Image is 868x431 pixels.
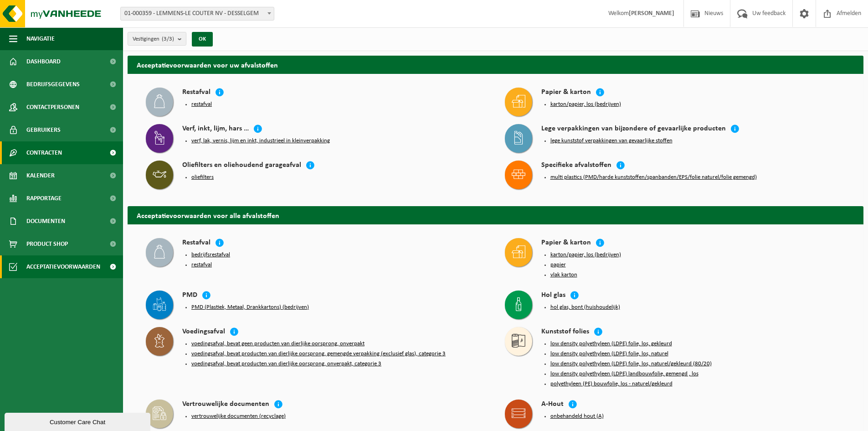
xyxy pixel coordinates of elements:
[26,73,80,96] span: Bedrijfsgegevens
[191,304,309,311] button: PMD (Plastiek, Metaal, Drankkartons) (bedrijven)
[550,137,673,145] button: lege kunststof verpakkingen van gevaarlijke stoffen
[182,327,225,338] h4: Voedingsafval
[550,261,566,269] button: papier
[191,350,446,358] button: voedingsafval, bevat producten van dierlijke oorsprong, gemengde verpakking (exclusief glas), cat...
[550,370,699,378] button: low density polyethyleen (LDPE) landbouwfolie, gemengd , los
[26,27,55,50] span: Navigatie
[121,7,274,20] span: 01-000359 - LEMMENS-LE COUTER NV - DESSELGEM
[182,400,269,410] h4: Vertrouwelijke documenten
[550,350,668,358] button: low density polyethyleen (LDPE) folie, los, naturel
[541,88,591,98] h4: Papier & karton
[550,360,712,368] button: low density polyethyleen (LDPE) folie, los, naturel/gekleurd (80/20)
[191,137,330,145] button: verf, lak, vernis, lijm en inkt, industrieel in kleinverpakking
[26,255,100,278] span: Acceptatievoorwaarden
[191,360,381,368] button: voedingsafval, bevat producten van dierlijke oorsprong, onverpakt, categorie 3
[541,400,564,410] h4: A-Hout
[191,174,214,181] button: oliefilters
[26,50,61,73] span: Dashboard
[182,161,301,171] h4: Oliefilters en oliehoudend garageafval
[550,271,577,279] button: vlak karton
[26,164,55,187] span: Kalender
[191,340,365,348] button: voedingsafval, bevat geen producten van dierlijke oorsprong, onverpakt
[26,233,68,255] span: Product Shop
[191,251,230,259] button: bedrijfsrestafval
[541,327,589,338] h4: Kunststof folies
[191,413,286,420] button: vertrouwelijke documenten (recyclage)
[133,32,174,46] span: Vestigingen
[120,7,274,21] span: 01-000359 - LEMMENS-LE COUTER NV - DESSELGEM
[128,32,186,46] button: Vestigingen(3/3)
[182,238,211,249] h4: Restafval
[128,206,863,224] h2: Acceptatievoorwaarden voor alle afvalstoffen
[192,32,213,47] button: OK
[182,291,197,301] h4: PMD
[26,119,61,141] span: Gebruikers
[629,10,674,17] strong: [PERSON_NAME]
[541,291,565,301] h4: Hol glas
[541,124,726,135] h4: Lege verpakkingen van bijzondere of gevaarlijke producten
[541,161,611,171] h4: Specifieke afvalstoffen
[550,101,621,108] button: karton/papier, los (bedrijven)
[550,251,621,259] button: karton/papier, los (bedrijven)
[26,96,79,119] span: Contactpersonen
[182,124,249,135] h4: Verf, inkt, lijm, hars …
[26,187,62,210] span: Rapportage
[5,411,152,431] iframe: chat widget
[162,36,174,42] count: (3/3)
[541,238,591,249] h4: Papier & karton
[191,261,212,269] button: restafval
[128,56,863,73] h2: Acceptatievoorwaarden voor uw afvalstoffen
[26,210,65,233] span: Documenten
[26,141,62,164] span: Contracten
[550,174,757,181] button: multi plastics (PMD/harde kunststoffen/spanbanden/EPS/folie naturel/folie gemengd)
[550,304,620,311] button: hol glas, bont (huishoudelijk)
[550,380,673,388] button: polyethyleen (PE) bouwfolie, los - naturel/gekleurd
[550,413,604,420] button: onbehandeld hout (A)
[182,88,211,98] h4: Restafval
[550,340,672,348] button: low density polyethyleen (LDPE) folie, los, gekleurd
[191,101,212,108] button: restafval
